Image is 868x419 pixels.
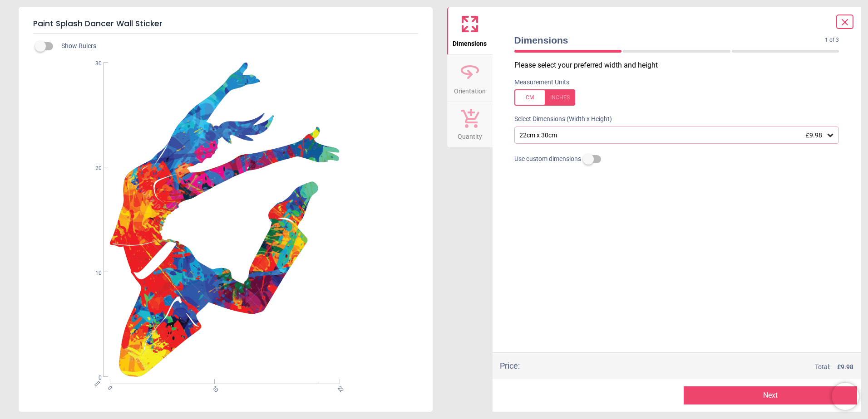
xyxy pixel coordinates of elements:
[33,15,418,34] h5: Paint Splash Dancer Wall Sticker
[84,374,102,382] span: 0
[684,386,857,404] button: Next
[500,360,520,371] div: Price :
[447,7,493,54] button: Dimensions
[507,115,612,124] label: Select Dimensions (Width x Height)
[832,383,859,410] iframe: Brevo live chat
[84,165,102,172] span: 20
[514,60,847,70] p: Please select your preferred width and height
[84,60,102,68] span: 30
[447,102,493,147] button: Quantity
[514,78,569,87] label: Measurement Units
[533,363,854,372] div: Total:
[447,55,493,102] button: Orientation
[210,385,216,390] span: 10
[453,35,487,49] span: Dimensions
[514,34,825,47] span: Dimensions
[84,269,102,277] span: 10
[106,385,112,390] span: 0
[514,155,581,164] span: Use custom dimensions
[518,132,826,139] div: 22cm x 30cm
[825,36,839,44] span: 1 of 3
[806,132,822,139] span: £9.98
[837,363,853,372] span: £
[458,128,482,141] span: Quantity
[454,83,486,96] span: Orientation
[335,385,341,390] span: 22
[40,41,433,52] div: Show Rulers
[841,363,853,370] span: 9.98
[93,380,101,388] span: cm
